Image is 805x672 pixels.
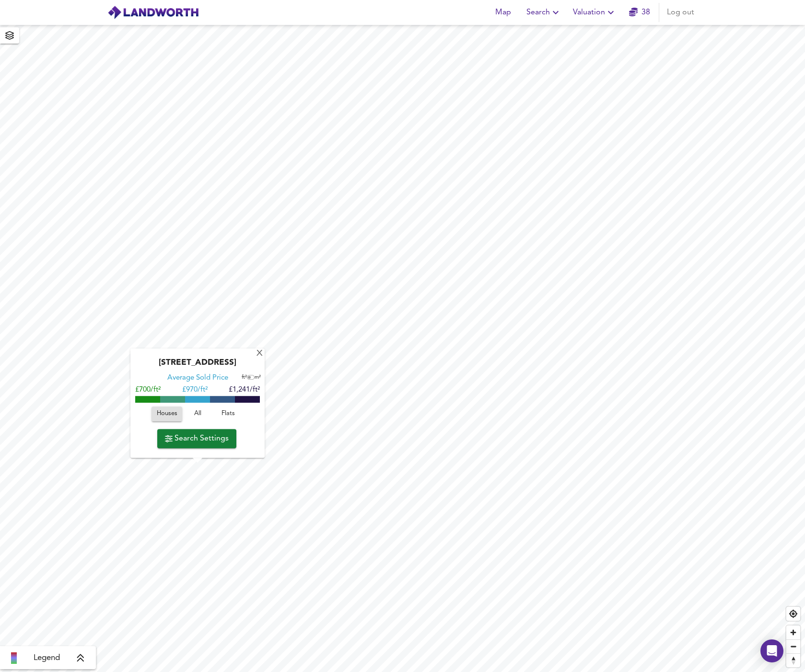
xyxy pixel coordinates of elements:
[165,432,229,445] span: Search Settings
[135,358,260,373] div: [STREET_ADDRESS]
[135,386,161,394] span: £700/ft²
[663,3,698,22] button: Log out
[786,653,800,667] button: Reset bearing to north
[760,639,783,662] div: Open Intercom Messenger
[786,640,800,653] span: Zoom out
[157,429,236,448] button: Search Settings
[242,375,247,380] span: ft²
[107,5,199,20] img: logo
[256,349,264,359] div: X
[255,375,261,380] span: m²
[34,652,60,664] span: Legend
[667,6,694,19] span: Log out
[156,408,177,419] span: Houses
[185,408,210,419] span: All
[624,3,655,22] button: 38
[786,639,800,653] button: Zoom out
[526,6,561,19] span: Search
[573,6,617,19] span: Valuation
[215,408,241,419] span: Flats
[786,654,800,667] span: Reset bearing to north
[213,406,244,421] button: Flats
[629,6,650,19] a: 38
[786,607,800,621] button: Find my location
[167,373,228,383] div: Average Sold Price
[569,3,620,22] button: Valuation
[182,386,208,394] span: £ 970/ft²
[488,3,519,22] button: Map
[152,406,182,421] button: Houses
[786,626,800,639] button: Zoom in
[492,6,515,19] span: Map
[523,3,565,22] button: Search
[229,386,260,394] span: £1,241/ft²
[182,406,213,421] button: All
